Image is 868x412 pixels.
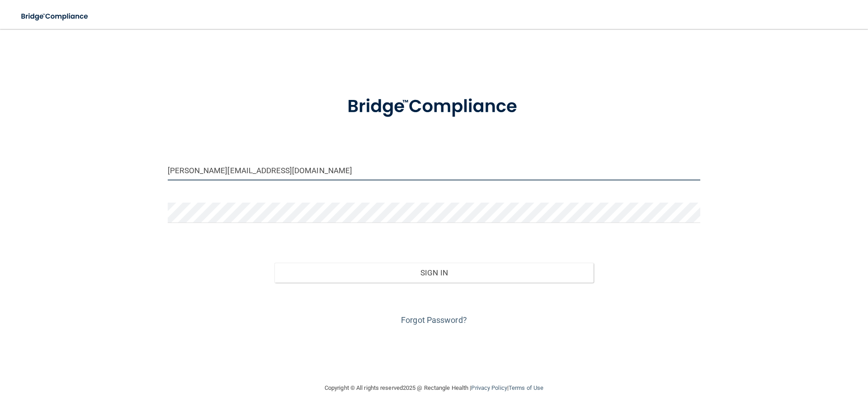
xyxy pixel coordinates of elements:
[401,315,467,325] a: Forgot Password?
[509,384,543,391] a: Terms of Use
[269,374,599,403] div: Copyright © All rights reserved 2025 @ Rectangle Health | |
[168,160,700,180] input: Email
[471,384,507,391] a: Privacy Policy
[329,83,539,130] img: bridge_compliance_login_screen.278c3ca4.svg
[14,7,97,26] img: bridge_compliance_login_screen.278c3ca4.svg
[274,263,594,283] button: Sign In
